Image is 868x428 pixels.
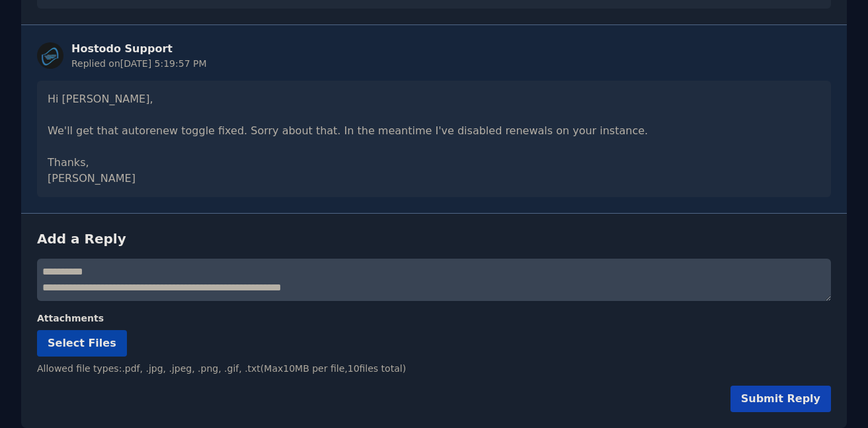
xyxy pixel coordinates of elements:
[37,362,831,375] div: Allowed file types: .pdf, .jpg, .jpeg, .png, .gif, .txt (Max 10 MB per file, 10 files total)
[730,386,831,412] button: Submit Reply
[71,41,207,57] div: Hostodo Support
[37,312,831,325] label: Attachments
[37,230,831,248] h3: Add a Reply
[37,42,63,69] img: Staff
[37,81,831,197] div: Hi [PERSON_NAME], We'll get that autorenew toggle fixed. Sorry about that. In the meantime I've d...
[71,57,207,70] div: Replied on [DATE] 5:19:57 PM
[48,337,116,349] span: Select Files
